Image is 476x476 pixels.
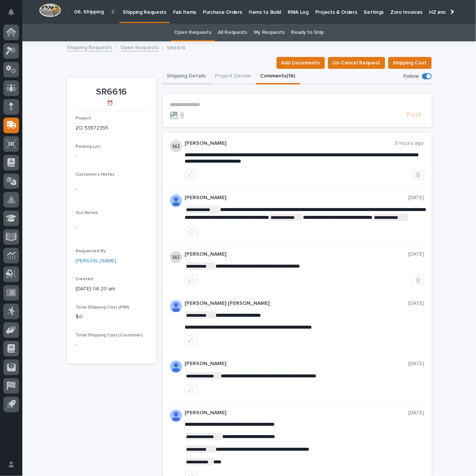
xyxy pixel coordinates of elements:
span: Requested By [76,249,106,253]
img: AD_cMMRcK_lR-hunIWE1GUPcUjzJ19X9Uk7D-9skk6qMORDJB_ZroAFOMmnE07bDdh4EHUMJPuIZ72TfOWJm2e1TqCAEecOOP... [170,300,182,312]
a: All Requests [218,24,247,41]
button: like this post [185,170,198,179]
span: Post [407,111,421,119]
p: [PERSON_NAME] [185,251,409,258]
button: Delete post [412,275,424,285]
span: Created [76,277,93,281]
button: Post [404,111,424,119]
div: Notifications [9,9,19,21]
p: - [76,185,148,193]
p: [PERSON_NAME] [185,195,409,201]
p: [DATE] [409,300,424,307]
p: [DATE] [409,195,424,201]
button: Shipping Details [163,69,211,84]
a: My Requests [254,24,285,41]
button: Delete post [412,170,424,179]
span: Packing List [76,144,101,149]
span: Customer's Notes [76,172,115,177]
p: SR6616 [76,87,148,98]
a: [PERSON_NAME] [76,257,116,265]
p: SR6616 [167,43,186,51]
h2: 06. Shipping [74,9,104,15]
p: - [76,152,148,160]
span: Total Shipping Cost (Customer) [76,333,143,338]
button: like this post [185,275,198,285]
img: Workspace Logo [39,3,61,17]
a: Shipping Requests [67,43,112,51]
p: [PERSON_NAME] [185,361,409,367]
p: - [76,224,148,231]
span: Our Notes [76,211,98,215]
p: [DATE] [409,410,424,416]
p: Follow [404,73,419,80]
p: [DATE] [409,251,424,258]
button: Un-Cancel Request [328,57,385,69]
a: Open Requests [175,24,211,41]
img: AOh14GjpcA6ydKGAvwfezp8OhN30Q3_1BHk5lQOeczEvCIoEuGETHm2tT-JUDAHyqffuBe4ae2BInEDZwLlH3tcCd_oYlV_i4... [170,361,182,373]
button: like this post [185,226,198,236]
img: AFdZucrzKcpQKH9jC-cfEsAZSAlTzo7yxz5Vk-WBr5XOv8fk2o2SBDui5wJFEtGkd79H79_oczbMRVxsFnQCrP5Je6bcu5vP_... [170,410,182,422]
p: 5 hours ago [395,140,424,147]
p: - [76,341,148,349]
a: Ready to Ship [291,24,324,41]
p: [PERSON_NAME] [185,140,395,147]
button: Add Documents [277,57,325,69]
button: Notifications [3,4,19,20]
span: Project [76,116,92,121]
button: Project Details [211,69,256,84]
p: [DATE] 06:20 am [76,285,148,293]
button: like this post [185,336,198,345]
img: AOh14GjpcA6ydKGAvwfezp8OhN30Q3_1BHk5lQOeczEvCIoEuGETHm2tT-JUDAHyqffuBe4ae2BInEDZwLlH3tcCd_oYlV_i4... [170,195,182,207]
p: [PERSON_NAME] [185,410,409,416]
span: Add Documents [281,58,320,67]
p: $ 0 [76,313,148,321]
a: Open Requests [121,43,159,51]
p: ZO 53872355 [76,124,148,132]
button: like this post [185,385,198,394]
button: Comments (16) [256,69,300,84]
span: Un-Cancel Request [333,58,380,67]
span: Shipping Cost [393,58,427,67]
span: Total Shipping Cost (PWI) [76,305,130,310]
button: Shipping Cost [388,57,432,69]
p: [DATE] [409,361,424,367]
p: [PERSON_NAME] [PERSON_NAME] [185,300,409,307]
p: ⏰ [76,100,145,107]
